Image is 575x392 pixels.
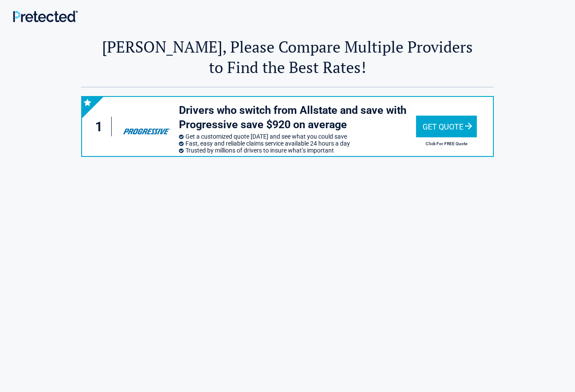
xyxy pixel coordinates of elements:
div: Get Quote [416,116,477,137]
h3: Drivers who switch from Allstate and save with Progressive save $920 on average [179,103,416,132]
li: Fast, easy and reliable claims service available 24 hours a day [179,140,416,147]
li: Trusted by millions of drivers to insure what’s important [179,147,416,154]
div: 1 [91,117,112,136]
img: Main Logo [13,10,78,22]
li: Get a customized quote [DATE] and see what you could save [179,133,416,140]
h2: [PERSON_NAME], Please Compare Multiple Providers to Find the Best Rates! [81,37,494,77]
h2: Click For FREE Quote [416,141,477,146]
img: progressive's logo [119,113,175,140]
